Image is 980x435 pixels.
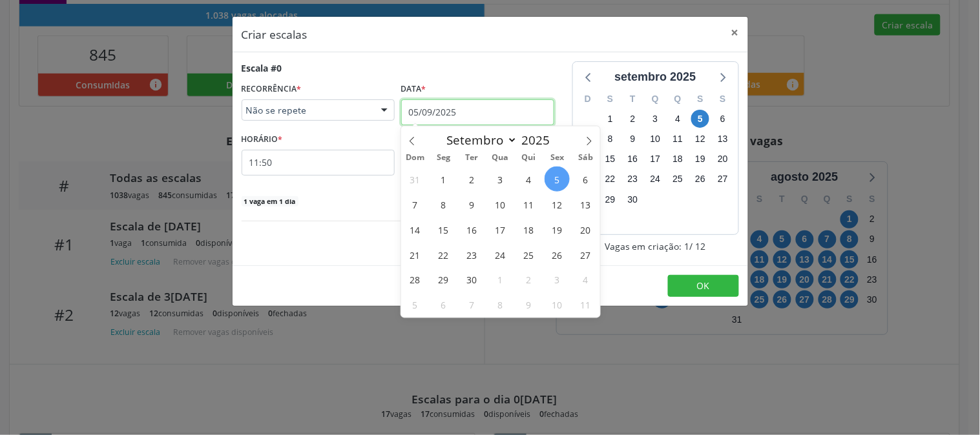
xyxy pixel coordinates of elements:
[488,217,513,242] span: Setembro 17, 2025
[488,242,513,267] span: Setembro 24, 2025
[516,242,541,267] span: Setembro 25, 2025
[573,267,598,292] span: Outubro 4, 2025
[573,217,598,242] span: Setembro 20, 2025
[515,154,543,162] span: Qui
[609,68,701,86] div: setembro 2025
[599,89,621,109] div: S
[646,170,664,188] span: quarta-feira, 24 de setembro de 2025
[691,130,709,148] span: sexta-feira, 12 de setembro de 2025
[488,192,513,217] span: Setembro 10, 2025
[714,110,732,128] span: sábado, 6 de setembro de 2025
[573,242,598,267] span: Setembro 27, 2025
[601,170,620,188] span: segunda-feira, 22 de setembro de 2025
[402,242,428,267] span: Setembro 21, 2025
[621,89,644,109] div: T
[459,292,485,318] span: Outubro 7, 2025
[691,150,709,168] span: sexta-feira, 19 de setembro de 2025
[697,279,710,292] span: OK
[516,167,541,192] span: Setembro 4, 2025
[646,130,664,148] span: quarta-feira, 10 de setembro de 2025
[624,190,642,208] span: terça-feira, 30 de setembro de 2025
[486,154,515,162] span: Qua
[691,170,709,188] span: sexta-feira, 26 de setembro de 2025
[545,242,570,267] span: Setembro 26, 2025
[488,167,513,192] span: Setembro 3, 2025
[573,192,598,217] span: Setembro 13, 2025
[459,267,485,292] span: Setembro 30, 2025
[572,239,739,253] div: Vagas em criação: 1
[712,89,735,109] div: S
[714,170,732,188] span: sábado, 27 de setembro de 2025
[459,242,485,267] span: Setembro 23, 2025
[573,167,598,192] span: Setembro 6, 2025
[624,130,642,148] span: terça-feira, 9 de setembro de 2025
[431,242,456,267] span: Setembro 22, 2025
[242,26,308,43] h5: Criar escalas
[543,154,572,162] span: Sex
[402,192,428,217] span: Setembro 7, 2025
[601,190,620,208] span: segunda-feira, 29 de setembro de 2025
[577,89,599,109] div: D
[488,267,513,292] span: Outubro 1, 2025
[668,275,739,297] button: OK
[246,104,368,117] span: Não se repete
[242,79,302,99] label: RECORRÊNCIA
[516,192,541,217] span: Setembro 11, 2025
[516,217,541,242] span: Setembro 18, 2025
[545,292,570,318] span: Outubro 10, 2025
[646,150,664,168] span: quarta-feira, 17 de setembro de 2025
[402,167,428,192] span: Agosto 31, 2025
[431,167,456,192] span: Setembro 1, 2025
[488,292,513,318] span: Outubro 8, 2025
[242,61,282,75] div: Escala #0
[644,89,667,109] div: Q
[431,192,456,217] span: Setembro 8, 2025
[601,150,620,168] span: segunda-feira, 15 de setembro de 2025
[459,217,485,242] span: Setembro 16, 2025
[401,79,426,99] label: Data
[459,192,485,217] span: Setembro 9, 2025
[714,150,732,168] span: sábado, 20 de setembro de 2025
[601,110,620,128] span: segunda-feira, 1 de setembro de 2025
[646,110,664,128] span: quarta-feira, 3 de setembro de 2025
[242,130,283,150] label: HORÁRIO
[402,267,428,292] span: Setembro 28, 2025
[431,292,456,318] span: Outubro 6, 2025
[441,131,518,149] select: Month
[517,132,560,148] input: Year
[601,130,620,148] span: segunda-feira, 8 de setembro de 2025
[690,239,706,253] span: / 12
[401,99,554,125] input: Selecione uma data
[545,192,570,217] span: Setembro 12, 2025
[516,267,541,292] span: Outubro 2, 2025
[624,170,642,188] span: terça-feira, 23 de setembro de 2025
[669,130,687,148] span: quinta-feira, 11 de setembro de 2025
[722,17,748,48] button: Close
[430,154,458,162] span: Seg
[689,89,712,109] div: S
[431,217,456,242] span: Setembro 15, 2025
[669,170,687,188] span: quinta-feira, 25 de setembro de 2025
[242,150,395,176] input: 00:00
[545,217,570,242] span: Setembro 19, 2025
[667,89,689,109] div: Q
[545,267,570,292] span: Outubro 3, 2025
[459,167,485,192] span: Setembro 2, 2025
[669,150,687,168] span: quinta-feira, 18 de setembro de 2025
[545,167,570,192] span: Setembro 5, 2025
[431,267,456,292] span: Setembro 29, 2025
[669,110,687,128] span: quinta-feira, 4 de setembro de 2025
[624,150,642,168] span: terça-feira, 16 de setembro de 2025
[516,292,541,318] span: Outubro 9, 2025
[402,217,428,242] span: Setembro 14, 2025
[714,130,732,148] span: sábado, 13 de setembro de 2025
[691,110,709,128] span: sexta-feira, 5 de setembro de 2025
[402,292,428,318] span: Outubro 5, 2025
[242,196,298,207] span: 1 vaga em 1 dia
[401,154,430,162] span: Dom
[573,292,598,318] span: Outubro 11, 2025
[572,154,600,162] span: Sáb
[624,110,642,128] span: terça-feira, 2 de setembro de 2025
[458,154,486,162] span: Ter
